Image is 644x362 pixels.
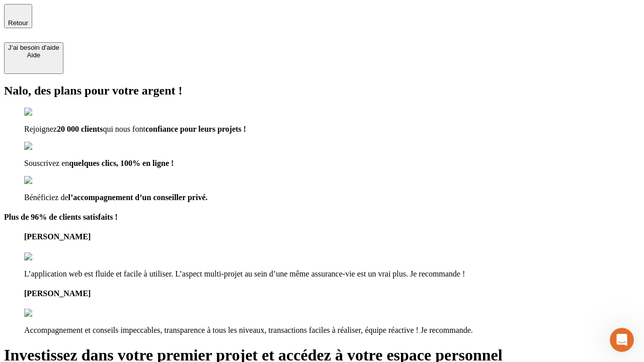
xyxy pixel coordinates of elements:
h4: [PERSON_NAME] [24,289,640,298]
img: reviews stars [24,309,74,318]
iframe: Intercom live chat [610,328,634,352]
span: confiance pour leurs projets ! [145,125,246,133]
div: J’ai besoin d'aide [8,44,59,51]
div: Aide [8,51,59,59]
img: checkmark [24,108,67,117]
h4: Plus de 96% de clients satisfaits ! [4,213,640,222]
button: Retour [4,4,32,28]
span: qui nous font [103,125,145,133]
span: Rejoignez [24,125,57,133]
span: Bénéficiez de [24,193,68,202]
p: L’application web est fluide et facile à utiliser. L’aspect multi-projet au sein d’une même assur... [24,269,640,279]
img: reviews stars [24,252,74,261]
button: J’ai besoin d'aideAide [4,42,63,74]
img: checkmark [24,176,67,185]
span: quelques clics, 100% en ligne ! [69,159,174,167]
h4: [PERSON_NAME] [24,232,640,241]
img: checkmark [24,142,67,151]
span: Retour [8,19,28,27]
span: l’accompagnement d’un conseiller privé. [68,193,208,202]
span: 20 000 clients [57,125,103,133]
span: Souscrivez en [24,159,69,167]
h2: Nalo, des plans pour votre argent ! [4,84,640,98]
p: Accompagnement et conseils impeccables, transparence à tous les niveaux, transactions faciles à r... [24,326,640,335]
